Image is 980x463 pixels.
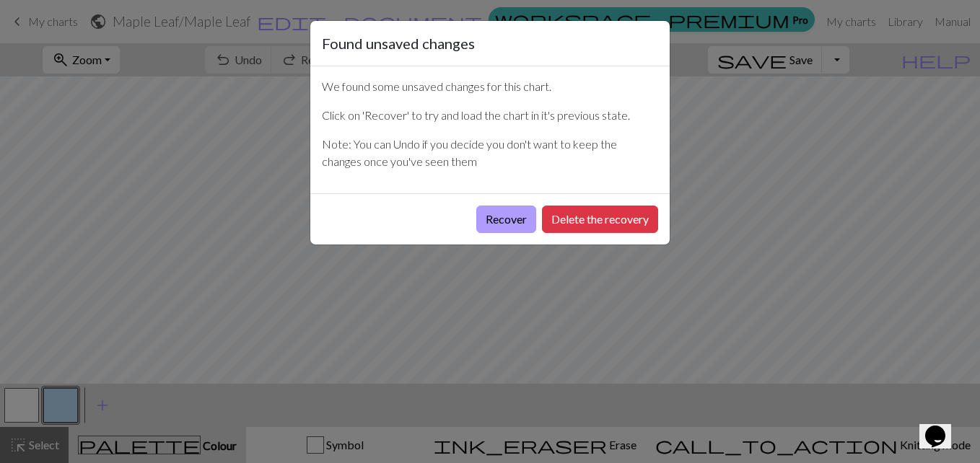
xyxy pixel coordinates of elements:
iframe: chat widget [919,405,966,449]
p: Note: You can Undo if you decide you don't want to keep the changes once you've seen them [322,136,658,170]
button: Recover [476,206,536,233]
button: Delete the recovery [542,206,658,233]
h5: Found unsaved changes [322,32,475,54]
p: Click on 'Recover' to try and load the chart in it's previous state. [322,107,658,124]
p: We found some unsaved changes for this chart. [322,78,658,95]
